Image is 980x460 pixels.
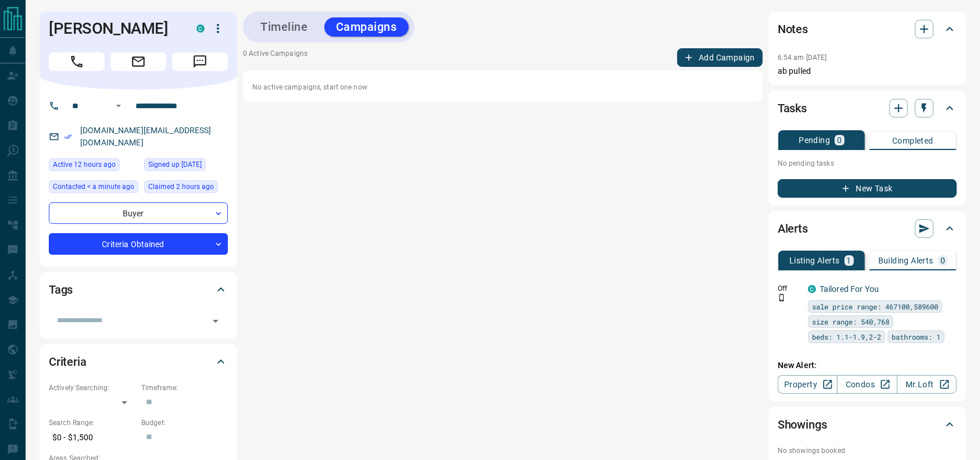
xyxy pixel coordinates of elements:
[49,352,87,371] h2: Criteria
[778,15,957,43] div: Notes
[778,294,786,302] svg: Push Notification Only
[112,99,126,113] button: Open
[778,54,827,62] p: 6:54 am [DATE]
[324,17,409,37] button: Campaigns
[144,180,228,197] div: Wed Aug 13 2025
[141,418,228,428] p: Budget:
[80,126,212,147] a: [DOMAIN_NAME][EMAIL_ADDRESS][DOMAIN_NAME]
[49,428,135,447] p: $0 - $1,500
[53,181,134,192] span: Contacted < a minute ago
[812,331,881,343] span: beds: 1.1-1.9,2-2
[778,215,957,243] div: Alerts
[196,24,205,33] div: condos.ca
[812,316,889,327] span: size range: 540,768
[940,256,945,265] p: 0
[148,181,214,192] span: Claimed 2 hours ago
[252,82,753,92] p: No active campaigns, start one now
[677,48,763,67] button: Add Campaign
[53,159,116,170] span: Active 12 hours ago
[778,283,801,294] p: Off
[110,52,166,71] span: Email
[49,19,179,38] h1: [PERSON_NAME]
[799,136,830,144] p: Pending
[778,359,957,372] p: New Alert:
[837,136,842,144] p: 0
[778,445,957,456] p: No showings booked
[789,256,840,265] p: Listing Alerts
[778,219,808,238] h2: Alerts
[778,65,957,77] p: ab pulled
[778,375,838,394] a: Property
[778,155,957,172] p: No pending tasks
[49,418,135,428] p: Search Range:
[778,99,807,117] h2: Tasks
[897,375,957,394] a: Mr.Loft
[778,94,957,122] div: Tasks
[778,411,957,438] div: Showings
[820,284,879,294] a: Tailored For You
[64,133,72,141] svg: Email Verified
[141,383,228,393] p: Timeframe:
[49,348,228,376] div: Criteria
[778,179,957,198] button: New Task
[837,375,897,394] a: Condos
[172,52,228,71] span: Message
[208,313,224,329] button: Open
[148,159,202,170] span: Signed up [DATE]
[49,52,105,71] span: Call
[49,280,73,299] h2: Tags
[49,158,138,174] div: Tue Aug 12 2025
[49,202,228,224] div: Buyer
[49,180,138,197] div: Wed Aug 13 2025
[778,415,827,434] h2: Showings
[49,383,135,393] p: Actively Searching:
[144,158,228,174] div: Fri Dec 17 2021
[808,285,816,293] div: condos.ca
[243,48,307,67] p: 0 Active Campaigns
[49,276,228,304] div: Tags
[49,233,228,255] div: Criteria Obtained
[847,256,852,265] p: 1
[892,137,933,145] p: Completed
[812,301,938,312] span: sale price range: 467100,589600
[778,20,808,38] h2: Notes
[892,331,940,343] span: bathrooms: 1
[878,256,933,265] p: Building Alerts
[249,17,320,37] button: Timeline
